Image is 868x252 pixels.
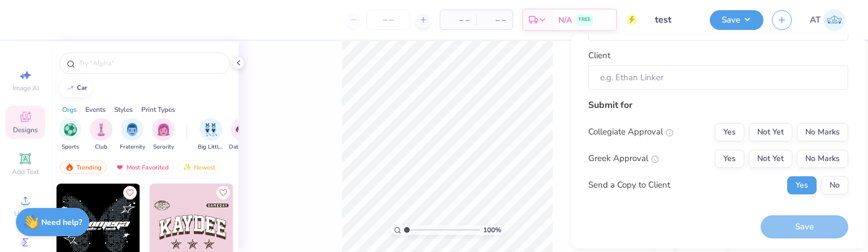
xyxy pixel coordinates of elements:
[749,123,792,141] button: Not Yet
[110,160,174,174] div: Most Favorited
[810,14,821,27] span: AT
[797,123,848,141] button: No Marks
[95,123,107,136] img: Club Image
[797,149,848,167] button: No Marks
[198,143,224,151] span: Big Little Reveal
[229,118,255,151] button: filter button
[123,186,137,199] button: Like
[447,14,470,26] span: – –
[12,167,39,176] span: Add Text
[183,163,192,171] img: Newest.gif
[62,143,79,151] span: Sports
[59,80,92,97] button: car
[579,16,591,24] span: FREE
[229,118,255,151] div: filter for Date Parties & Socials
[90,118,112,151] button: filter button
[95,143,107,151] span: Club
[787,176,817,194] button: Yes
[588,49,610,62] label: Client
[114,105,133,115] div: Styles
[710,10,763,30] button: Save
[153,143,174,151] span: Sorority
[115,163,124,171] img: most_fav.gif
[78,58,223,69] input: Try "Alpha"
[157,123,170,136] img: Sorority Image
[66,85,75,92] img: trend_line.gif
[821,176,848,194] button: No
[823,9,845,31] img: Ankitha Test
[85,105,106,115] div: Events
[715,123,744,141] button: Yes
[749,149,792,167] button: Not Yet
[588,98,848,111] div: Submit for
[77,85,87,91] div: car
[14,209,37,218] span: Upload
[558,14,572,26] span: N/A
[198,118,224,151] button: filter button
[152,118,175,151] button: filter button
[588,125,674,138] div: Collegiate Approval
[646,8,701,31] input: Untitled Design
[62,105,77,115] div: Orgs
[126,123,138,136] img: Fraternity Image
[483,14,506,26] span: – –
[41,217,82,228] strong: Need help?
[120,118,145,151] div: filter for Fraternity
[588,152,659,165] div: Greek Approval
[810,9,845,31] a: AT
[120,118,145,151] button: filter button
[60,160,107,174] div: Trending
[588,66,848,90] input: e.g. Ethan Linker
[366,10,410,30] input: – –
[216,186,230,199] button: Like
[177,160,220,174] div: Newest
[59,118,81,151] button: filter button
[236,123,249,136] img: Date Parties & Socials Image
[483,225,501,235] span: 100 %
[13,125,38,134] span: Designs
[198,118,224,151] div: filter for Big Little Reveal
[120,143,145,151] span: Fraternity
[59,118,81,151] div: filter for Sports
[64,123,77,136] img: Sports Image
[715,149,744,167] button: Yes
[90,118,112,151] div: filter for Club
[229,143,255,151] span: Date Parties & Socials
[12,84,39,93] span: Image AI
[205,123,217,136] img: Big Little Reveal Image
[588,179,670,192] div: Send a Copy to Client
[65,163,74,171] img: trending.gif
[141,105,175,115] div: Print Types
[152,118,175,151] div: filter for Sorority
